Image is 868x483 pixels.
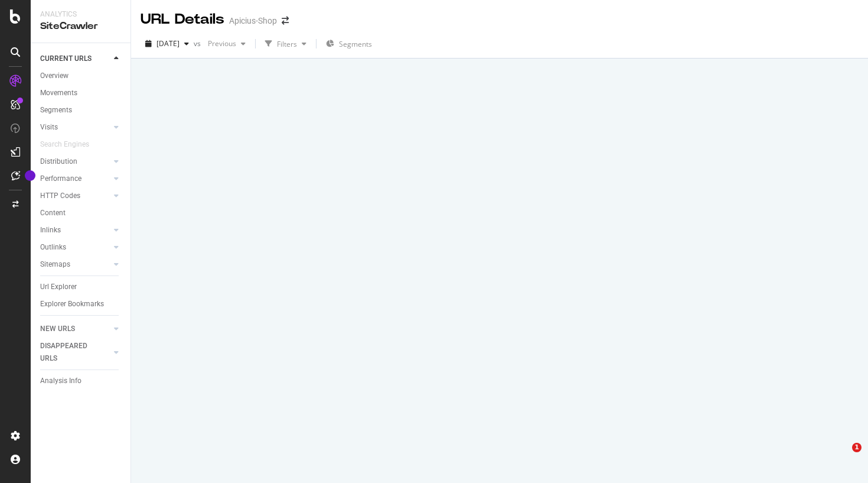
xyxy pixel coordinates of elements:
[40,224,110,236] a: Inlinks
[40,104,72,116] div: Segments
[40,20,121,33] div: SiteCrawler
[141,9,224,30] div: URL Details
[339,39,372,49] span: Segments
[40,281,77,293] div: Url Explorer
[321,34,377,53] button: Segments
[40,224,61,236] div: Inlinks
[40,190,80,202] div: HTTP Codes
[40,375,81,387] div: Analysis Info
[40,340,110,365] a: DISAPPEARED URLS
[229,15,277,27] div: Apicius-Shop
[40,87,122,99] a: Movements
[40,258,70,271] div: Sitemaps
[40,375,122,387] a: Analysis Info
[260,34,311,53] button: Filters
[852,443,862,452] span: 1
[40,241,110,254] a: Outlinks
[40,138,89,151] div: Search Engines
[40,121,110,134] a: Visits
[40,104,122,116] a: Segments
[40,323,75,335] div: NEW URLS
[25,170,35,181] div: Tooltip anchor
[40,241,66,254] div: Outlinks
[40,173,110,185] a: Performance
[40,121,58,134] div: Visits
[141,34,194,53] button: [DATE]
[40,207,122,219] a: Content
[40,190,110,202] a: HTTP Codes
[40,207,66,219] div: Content
[277,39,297,49] div: Filters
[40,87,77,99] div: Movements
[40,340,100,365] div: DISAPPEARED URLS
[40,9,121,20] div: Analytics
[40,298,122,310] a: Explorer Bookmarks
[40,323,110,335] a: NEW URLS
[40,53,92,65] div: CURRENT URLS
[40,281,122,293] a: Url Explorer
[40,53,110,65] a: CURRENT URLS
[40,258,110,271] a: Sitemaps
[194,38,203,48] span: vs
[282,17,289,25] div: arrow-right-arrow-left
[156,38,180,48] span: 2025 Aug. 31st
[40,173,81,185] div: Performance
[828,443,856,471] iframe: Intercom live chat
[203,38,236,48] span: Previous
[40,138,101,151] a: Search Engines
[40,70,68,82] div: Overview
[40,298,104,310] div: Explorer Bookmarks
[40,70,122,82] a: Overview
[40,155,77,168] div: Distribution
[203,34,250,53] button: Previous
[40,155,110,168] a: Distribution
